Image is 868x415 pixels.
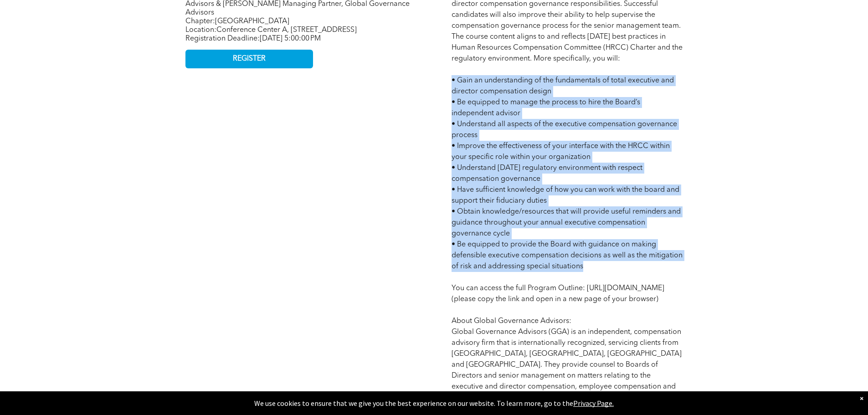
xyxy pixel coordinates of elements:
span: [DATE] 5:00:00 PM [260,35,321,42]
span: REGISTER [233,55,266,63]
a: Privacy Page. [573,399,614,408]
span: Conference Center A, [STREET_ADDRESS] [216,26,357,34]
span: [GEOGRAPHIC_DATA] [215,18,289,25]
div: Dismiss notification [860,394,863,403]
span: Location: Registration Deadline: [185,26,357,42]
a: REGISTER [185,50,313,68]
span: Chapter: [185,18,289,25]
